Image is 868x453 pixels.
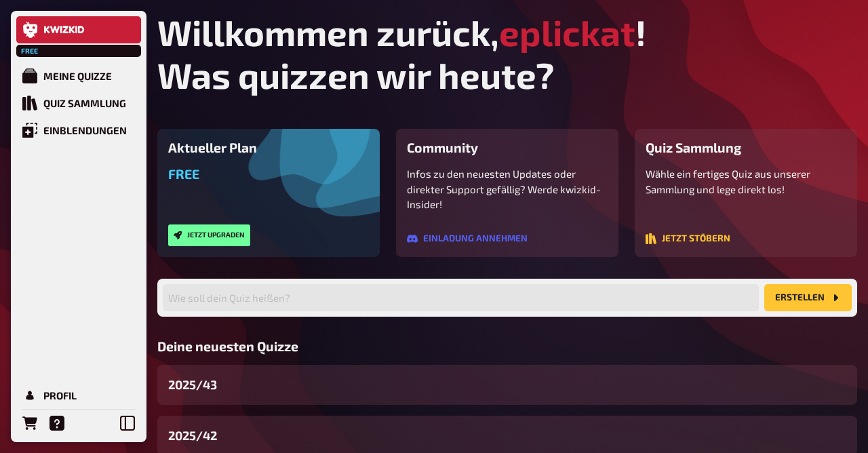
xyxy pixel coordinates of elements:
[407,140,608,155] h3: Community
[646,234,730,246] a: Jetzt stöbern
[646,140,846,155] h3: Quiz Sammlung
[157,365,857,405] a: 2025/43
[764,284,852,311] button: Erstellen
[43,410,71,437] a: Hilfe
[407,234,528,246] a: Einladung annehmen
[43,70,112,82] div: Meine Quizze
[18,47,42,55] span: Free
[157,338,857,354] h3: Deine neuesten Quizze
[16,90,141,117] a: Quiz Sammlung
[16,62,141,90] a: Meine Quizze
[168,224,250,246] button: Jetzt upgraden
[168,427,217,445] span: 2025/42
[168,166,199,182] span: Free
[499,11,635,54] span: eplickat
[157,11,857,96] h1: Willkommen zurück, ! Was quizzen wir heute?
[646,233,730,244] button: Jetzt stöbern
[168,140,369,155] h3: Aktueller Plan
[407,233,528,244] button: Einladung annehmen
[43,97,126,109] div: Quiz Sammlung
[407,166,608,212] p: Infos zu den neuesten Updates oder direkter Support gefällig? Werde kwizkid-Insider!
[43,124,127,136] div: Einblendungen
[646,166,846,197] p: Wähle ein fertiges Quiz aus unserer Sammlung und lege direkt los!
[163,284,759,311] input: Wie soll dein Quiz heißen?
[16,410,43,437] a: Bestellungen
[43,389,77,401] div: Profil
[16,117,141,144] a: Einblendungen
[168,376,217,394] span: 2025/43
[16,382,141,409] a: Profil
